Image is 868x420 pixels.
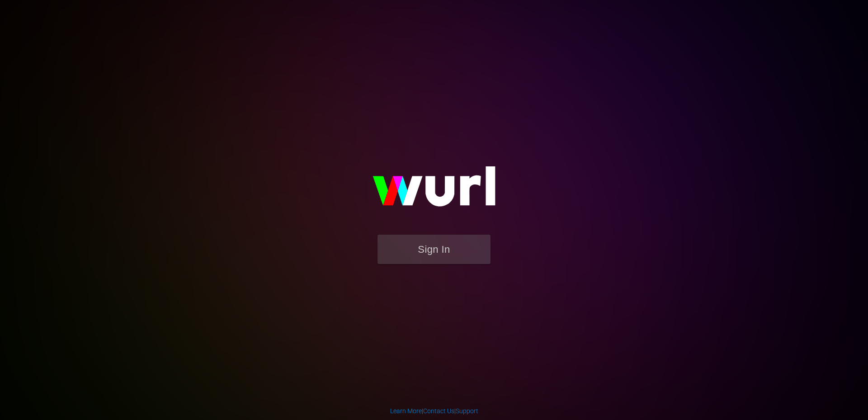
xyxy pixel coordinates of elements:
a: Learn More [390,407,422,415]
div: | | [390,406,478,415]
img: wurl-logo-on-black-223613ac3d8ba8fe6dc639794a292ebdb59501304c7dfd60c99c58986ef67473.svg [344,147,524,235]
a: Support [456,407,478,415]
a: Contact Us [423,407,454,415]
button: Sign In [377,235,491,264]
